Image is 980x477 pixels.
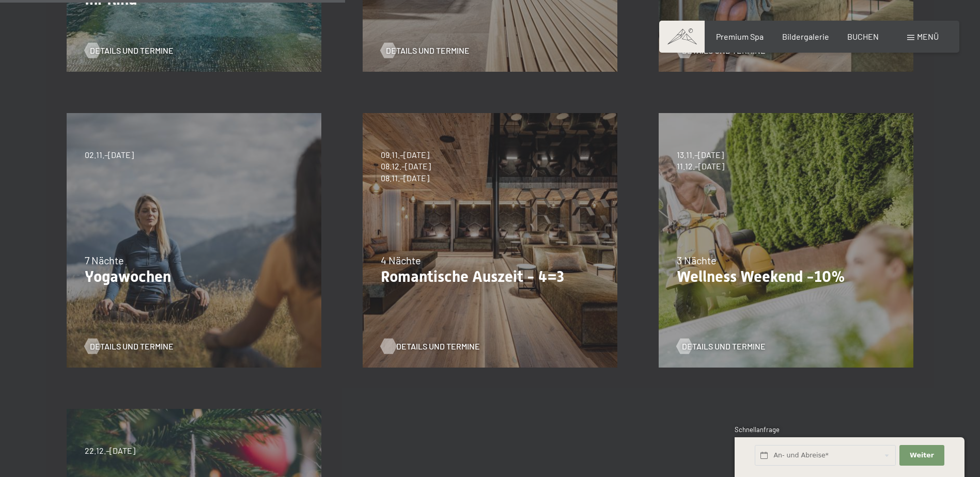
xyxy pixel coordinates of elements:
a: Details und Termine [85,341,174,352]
span: Menü [917,31,939,41]
a: BUCHEN [847,31,879,41]
span: 08.12.–[DATE] [381,161,431,172]
p: Yogawochen [85,267,303,286]
a: Premium Spa [716,31,764,41]
a: Details und Termine [381,45,470,56]
span: Weiter [910,451,934,460]
span: 11.12.–[DATE] [677,161,724,172]
span: 7 Nächte [85,254,124,266]
button: Weiter [899,445,944,466]
span: 3 Nächte [677,254,717,266]
a: Bildergalerie [782,31,829,41]
p: Wellness Weekend -10% [677,267,895,286]
span: Details und Termine [386,45,470,56]
p: Romantische Auszeit - 4=3 [381,267,599,286]
span: 4 Nächte [381,254,421,266]
span: Schnellanfrage [735,425,780,434]
a: Details und Termine [381,341,470,352]
span: 09.11.–[DATE] [381,149,431,161]
a: Details und Termine [677,45,766,56]
span: Details und Termine [90,341,174,352]
a: Details und Termine [677,341,766,352]
span: 02.11.–[DATE] [85,149,134,161]
span: Details und Termine [396,341,480,352]
a: Details und Termine [85,45,174,56]
span: 08.11.–[DATE] [381,172,431,184]
span: 22.12.–[DATE] [85,445,135,456]
span: 13.11.–[DATE] [677,149,724,161]
span: Details und Termine [682,341,766,352]
span: Details und Termine [90,45,174,56]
